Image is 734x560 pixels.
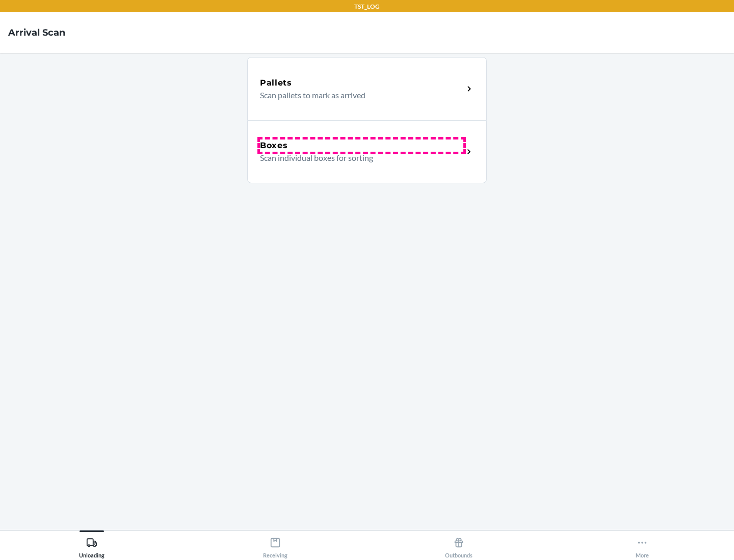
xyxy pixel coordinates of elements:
[247,57,487,120] a: PalletsScan pallets to mark as arrived
[263,533,287,558] div: Receiving
[8,26,65,39] h4: Arrival Scan
[445,533,473,558] div: Outbounds
[550,530,734,558] button: More
[260,152,455,164] p: Scan individual boxes for sorting
[636,533,649,558] div: More
[247,120,487,183] a: BoxesScan individual boxes for sorting
[260,89,455,101] p: Scan pallets to mark as arrived
[260,77,292,89] h5: Pallets
[79,533,104,558] div: Unloading
[260,139,288,152] h5: Boxes
[354,2,380,11] p: TST_LOG
[367,530,550,558] button: Outbounds
[183,530,367,558] button: Receiving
